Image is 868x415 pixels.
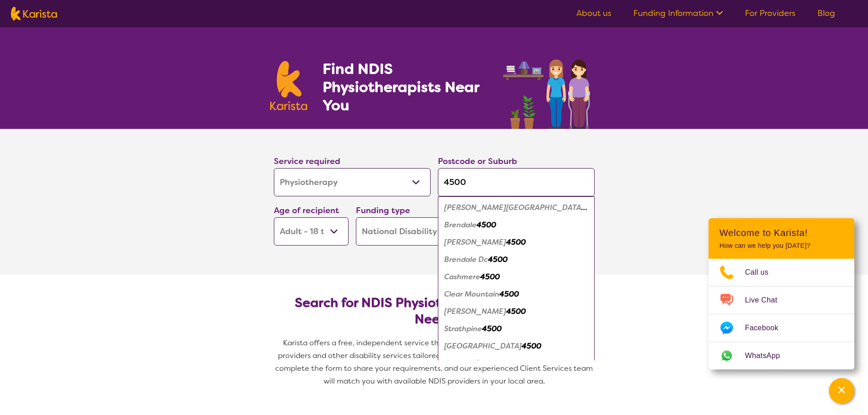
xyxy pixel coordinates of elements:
em: Brendale [444,220,477,230]
a: Blog [817,8,835,19]
em: [PERSON_NAME][GEOGRAPHIC_DATA] [444,203,587,212]
div: Strathpine Centre 4500 [442,338,590,355]
input: Type [438,168,595,196]
p: How can we help you [DATE]? [719,242,843,250]
em: [PERSON_NAME] [444,237,506,247]
div: Brendale 4500 [442,216,590,234]
a: About us [576,8,611,19]
span: Facebook [745,321,789,335]
div: Joyner 4500 [442,303,590,320]
h2: Search for NDIS Physiotherapy by Location & Needs [281,295,587,328]
div: Strathpine 4500 [442,320,590,338]
em: 4500 [482,324,502,333]
div: Brendale Dc 4500 [442,251,590,268]
div: Brendale Bc 4500 [442,234,590,251]
em: 4500 [506,237,526,247]
div: Cashmere 4500 [442,268,590,286]
em: 4500 [522,341,541,351]
em: [PERSON_NAME] [444,307,506,316]
label: Service required [274,156,340,167]
em: Cashmere [444,272,480,282]
span: Call us [745,266,780,279]
label: Postcode or Suburb [438,156,517,167]
div: Clear Mountain 4500 [442,286,590,303]
label: Age of recipient [274,205,339,216]
span: WhatsApp [745,349,791,363]
em: Clear Mountain [444,289,499,299]
em: Strathpine [444,324,482,333]
div: Warner 4500 [442,355,590,372]
em: 4500 [506,307,526,316]
em: Brendale Dc [444,255,488,264]
label: Funding type [356,205,410,216]
h1: Find NDIS Physiotherapists Near You [323,60,491,114]
ul: Choose channel [709,259,854,369]
img: physiotherapy [500,49,598,129]
em: 4500 [499,289,519,299]
em: 4500 [470,359,490,368]
button: Channel Menu [829,378,854,404]
div: Bray Park 4500 [442,199,590,216]
h2: Welcome to Karista! [719,227,843,238]
em: 4500 [488,255,508,264]
a: Funding Information [633,8,723,19]
em: 4500 [477,220,496,230]
img: Karista logo [11,7,57,20]
span: Live Chat [745,293,788,307]
p: Karista offers a free, independent service that connects you with NDIS physiotherapy providers an... [270,337,598,388]
a: Web link opens in a new tab. [709,342,854,369]
em: [GEOGRAPHIC_DATA] [444,341,522,351]
a: For Providers [745,8,796,19]
img: Karista logo [270,61,308,110]
em: 4500 [480,272,500,282]
em: Warner [444,359,470,368]
div: Channel Menu [709,218,854,369]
